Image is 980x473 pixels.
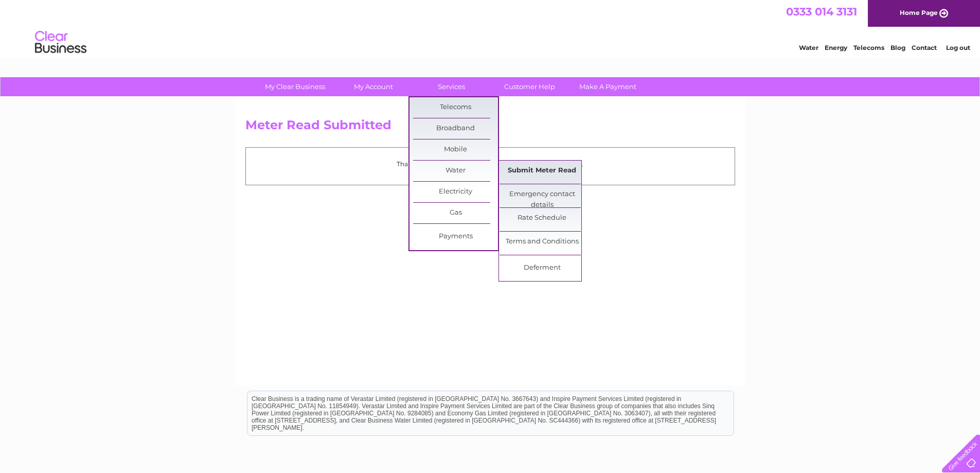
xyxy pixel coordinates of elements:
p: Thank you for your time, your meter read has been received. [251,159,729,169]
a: Electricity [413,182,498,202]
a: Water [799,44,818,51]
a: Payments [413,226,498,247]
a: Submit Meter Read [500,161,584,181]
a: Rate Schedule [500,208,584,229]
h2: Meter Read Submitted [245,118,735,137]
a: My Clear Business [253,77,337,96]
div: Clear Business is a trading name of Verastar Limited (registered in [GEOGRAPHIC_DATA] No. 3667643... [247,6,734,50]
a: Terms and Conditions [500,232,584,252]
a: Make A Payment [565,77,650,96]
a: Energy [825,44,847,51]
a: Mobile [413,139,498,160]
a: Customer Help [487,77,572,96]
a: 0333 014 3131 [786,5,857,18]
a: Broadband [413,118,498,139]
a: Blog [890,44,905,51]
a: Telecoms [853,44,884,51]
a: Services [409,77,494,96]
a: Emergency contact details [500,184,584,205]
a: My Account [331,77,416,96]
a: Water [413,161,498,181]
a: Telecoms [413,97,498,118]
a: Log out [946,44,970,51]
a: Contact [912,44,937,51]
a: Deferment [500,258,584,278]
a: Gas [413,203,498,223]
img: logo.png [34,27,87,58]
